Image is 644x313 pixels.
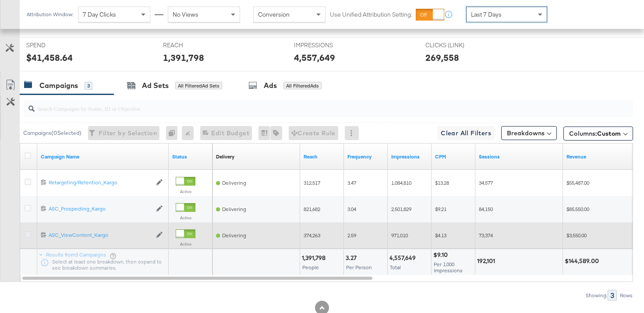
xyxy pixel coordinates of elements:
[166,126,182,140] div: 0
[85,82,92,90] div: 3
[41,153,165,160] a: Your campaign name.
[304,153,340,160] a: The number of people your ad was served to.
[347,206,356,212] span: 3.04
[49,205,152,213] a: ASC_Prospecting_Kargo
[441,128,491,139] span: Clear All Filters
[302,264,319,271] span: People
[566,179,589,186] span: $55,487.00
[49,232,152,239] a: ASC_ViewContent_Kargo
[304,179,320,186] span: 312,517
[597,130,621,137] span: Custom
[389,254,418,262] div: 4,557,649
[26,11,74,18] div: Attribution Window:
[294,41,360,49] span: IMPRESSIONS
[294,51,335,64] div: 4,557,649
[142,81,169,91] div: Ad Sets
[391,153,428,160] a: The number of times your ad was served. On mobile apps an ad is counted as served the first time ...
[585,292,608,299] div: Showing:
[390,264,401,271] span: Total
[83,11,116,18] span: 7 Day Clicks
[619,292,633,299] div: Rows
[172,153,209,160] a: Shows the current state of your Ad Campaign.
[477,257,498,265] div: 192,101
[347,179,356,186] span: 3.47
[283,82,322,90] div: All Filtered Ads
[391,179,411,186] span: 1,084,810
[163,51,204,64] div: 1,391,798
[258,11,290,18] span: Conversion
[39,81,78,91] div: Campaigns
[216,153,234,160] div: Delivery
[23,129,81,137] div: Campaigns ( 0 Selected)
[175,82,222,90] div: All Filtered Ad Sets
[26,41,92,49] span: SPEND
[304,206,320,212] span: 821,682
[330,11,412,19] label: Use Unified Attribution Setting:
[434,261,463,274] span: Per 1,000 Impressions
[479,179,493,186] span: 34,577
[391,232,408,239] span: 971,010
[26,51,73,64] div: $41,458.64
[566,206,589,212] span: $85,550.00
[264,81,277,91] div: Ads
[49,179,152,186] div: Retargeting/Retention_Kargo
[302,254,328,262] div: 1,391,798
[569,129,621,138] span: Columns:
[479,206,493,212] span: 84,150
[163,41,229,49] span: REACH
[216,153,234,160] a: Reflects the ability of your Ad Campaign to achieve delivery based on ad states, schedule and bud...
[435,232,446,239] span: $4.13
[176,189,195,194] label: Active
[346,254,359,262] div: 3.27
[176,215,195,221] label: Active
[425,51,459,64] div: 269,558
[435,179,449,186] span: $13.28
[222,232,246,239] span: Delivering
[437,126,495,140] button: Clear All Filters
[391,206,411,212] span: 2,501,829
[346,264,372,271] span: Per Person
[563,127,633,141] button: Columns:Custom
[173,11,198,18] span: No Views
[435,206,446,212] span: $9.21
[176,241,195,247] label: Active
[471,11,502,18] span: Last 7 Days
[347,153,384,160] a: The average number of times your ad was served to each person.
[435,153,472,160] a: The average cost you've paid to have 1,000 impressions of your ad.
[35,96,579,113] input: Search Campaigns by Name, ID or Objective
[49,179,152,186] a: Retargeting/Retention_Kargo
[433,251,450,259] div: $9.10
[479,232,493,239] span: 73,374
[222,179,246,186] span: Delivering
[347,232,356,239] span: 2.59
[565,257,602,265] div: $144,589.00
[566,232,587,239] span: $3,550.00
[479,153,559,160] a: Sessions - GA Sessions - The total number of sessions
[49,205,152,212] div: ASC_Prospecting_Kargo
[222,206,246,212] span: Delivering
[501,126,557,140] button: Breakdowns
[608,290,617,301] div: 3
[425,41,491,49] span: CLICKS (LINK)
[304,232,320,239] span: 374,263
